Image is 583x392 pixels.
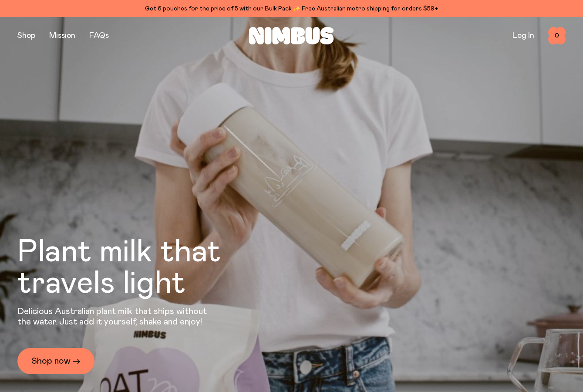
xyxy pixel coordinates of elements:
[17,348,94,374] a: Shop now →
[17,237,268,299] h1: Plant milk that travels light
[17,306,212,327] p: Delicious Australian plant milk that ships without the water. Just add it yourself, shake and enjoy!
[548,27,566,44] button: 0
[17,3,566,14] div: Get 6 pouches for the price of 5 with our Bulk Pack ✨ Free Australian metro shipping for orders $59+
[512,32,534,40] a: Log In
[49,32,75,40] a: Mission
[89,32,109,40] a: FAQs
